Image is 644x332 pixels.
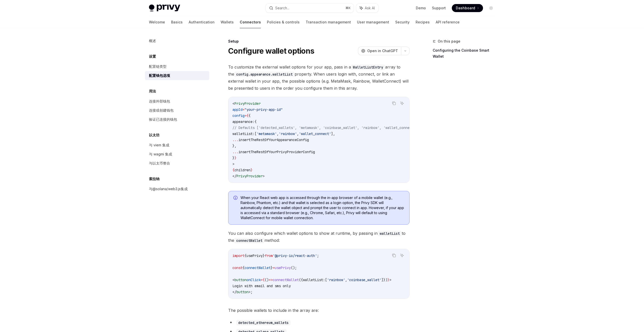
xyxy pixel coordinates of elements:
[432,6,446,11] a: Support
[303,278,325,282] span: walletList:
[149,187,188,191] font: 与@solana/web3.js集成
[367,48,398,53] span: Open in ChatGPT
[236,320,291,325] code: detected_ethereum_wallets
[149,99,170,103] font: 连接外部钱包
[399,100,405,107] button: Ask AI
[145,97,209,106] a: 连接外部钱包
[149,89,156,93] font: 用法
[297,131,299,136] span: ,
[327,278,345,282] span: 'rainbow'
[189,16,215,28] a: Authentication
[249,290,251,294] span: >
[387,278,389,282] span: }
[232,101,234,106] span: <
[263,174,265,178] span: >
[243,107,245,112] span: =
[273,278,299,282] span: connectWallet
[232,107,243,112] span: appId
[416,6,426,11] a: Demo
[232,162,234,166] span: >
[240,16,261,28] a: Connectors
[228,63,410,92] span: To customize the external wallet options for your app, pass in a array to the property. When user...
[149,143,169,147] font: 与 viem 集成
[357,16,389,28] a: User management
[433,46,499,60] a: Configuring the Coinbase Smart Wallet
[234,238,264,243] code: connectWallet
[234,101,261,106] span: PrivyProvider
[145,106,209,115] a: 连接或创建钱包
[149,108,174,112] font: 连接或创建钱包
[299,131,331,136] span: 'wallet_connect'
[228,46,314,55] h1: Configure wallet options
[232,125,418,130] span: // Defaults ['detected_wallets', 'metamask', 'coinbase_wallet', 'rainbow', 'wallet_connect']
[233,196,238,201] svg: Info
[266,4,354,13] button: Search...⌘K
[273,253,317,258] span: '@privy-io/react-auth'
[358,47,401,55] button: Open in ChatGPT
[228,230,410,244] span: You can also configure which wallet options to show at runtime, by passing in to the method:
[345,6,351,10] span: ⌘ K
[145,184,209,193] a: 与@solana/web3.js集成
[149,16,165,28] a: Welcome
[291,265,297,270] span: ();
[247,113,249,118] span: {
[249,113,251,118] span: {
[279,131,297,136] span: 'rainbow'
[347,278,381,282] span: 'coinbase_wallet'
[232,168,234,172] span: {
[391,252,397,259] button: Copy the contents from the code block
[245,107,283,112] span: "your-privy-app-id"
[171,16,183,28] a: Basics
[234,168,251,172] span: children
[269,278,273,282] span: =>
[240,195,404,220] span: When your React web app is accessed through the in-app browser of a mobile wallet (e.g., Rainbow,...
[145,115,209,124] a: 验证已连接的钱包
[277,131,279,136] span: ,
[265,278,269,282] span: ()
[232,138,238,142] span: ...
[149,117,177,121] font: 验证已连接的钱包
[228,39,410,44] div: Setup
[232,113,245,118] span: config
[271,265,273,270] span: }
[245,265,271,270] span: connectWallet
[145,150,209,159] a: 与 wagmi 集成
[247,278,261,282] span: onClick
[145,62,209,71] a: 配置链类型
[365,6,375,11] span: Ask AI
[261,278,263,282] span: =
[263,253,265,258] span: }
[232,131,255,136] span: walletList:
[149,54,156,58] font: 设置
[255,119,257,124] span: {
[232,174,236,178] span: </
[306,16,351,28] a: Transaction management
[255,131,257,136] span: [
[389,278,391,282] span: >
[232,290,236,294] span: </
[149,152,172,156] font: 与 wagmi 集成
[149,133,159,137] font: 以太坊
[351,64,385,70] code: WalletListEntry
[232,253,245,258] span: import
[232,144,236,148] span: },
[245,113,247,118] span: =
[438,38,460,44] span: On this page
[221,16,234,28] a: Wallets
[452,4,483,12] a: Dashboard
[381,278,387,282] span: ]})
[232,119,255,124] span: appearance:
[149,177,159,181] font: 索拉纳
[145,159,209,168] a: 与以太币整合
[317,253,319,258] span: ;
[436,16,460,28] a: API reference
[243,265,245,270] span: {
[257,131,277,136] span: 'metamask'
[247,253,263,258] span: usePrivy
[416,16,430,28] a: Recipes
[145,71,209,80] a: 配置钱包选项
[267,16,300,28] a: Policies & controls
[149,73,170,78] font: 配置钱包选项
[263,278,265,282] span: {
[395,16,410,28] a: Security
